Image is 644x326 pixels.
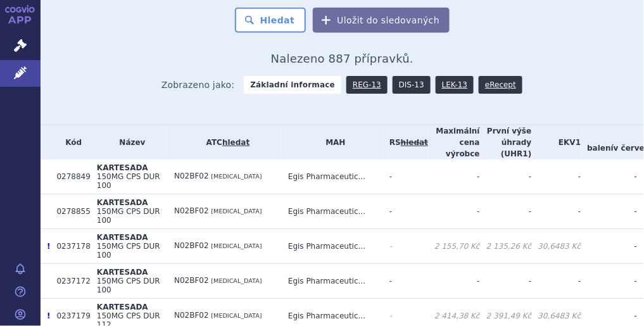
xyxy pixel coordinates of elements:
td: 0278855 [50,194,90,229]
span: 150MG CPS DUR 100 [97,277,160,294]
th: Název [91,125,168,160]
td: - [428,263,480,298]
span: KARTESADA [97,233,148,242]
span: [MEDICAL_DATA] [212,277,262,284]
button: Uložit do sledovaných [313,8,450,33]
td: - [383,160,428,194]
td: Egis Pharmaceutic... [282,263,383,298]
span: KARTESADA [97,303,148,311]
span: [MEDICAL_DATA] [212,208,262,215]
span: KARTESADA [97,163,148,172]
td: - [480,263,532,298]
td: 0237178 [50,229,90,263]
td: 2 135,26 Kč [480,229,532,263]
a: hledat [222,138,249,147]
span: [MEDICAL_DATA] [212,173,262,180]
span: Nalezeno 887 přípravků. [271,52,414,65]
span: Zobrazeno jako: [161,76,235,94]
span: [MEDICAL_DATA] [212,312,262,319]
td: 0237172 [50,263,90,298]
span: N02BF02 [174,311,209,320]
td: - [532,160,581,194]
td: - [480,194,532,229]
td: Egis Pharmaceutic... [282,160,383,194]
td: - [581,194,638,229]
td: - [581,263,638,298]
td: Egis Pharmaceutic... [282,229,383,263]
span: N02BF02 [174,206,209,215]
span: Poslední data tohoto produktu jsou ze SCAU platného k 01.03.2020. [47,242,50,251]
td: - [532,194,581,229]
td: - [383,263,428,298]
span: 150MG CPS DUR 100 [97,207,160,225]
td: - [532,263,581,298]
td: - [383,194,428,229]
td: - [428,160,480,194]
td: 0278849 [50,160,90,194]
td: - [383,229,428,263]
a: vyhledávání neobsahuje žádnou platnou referenční skupinu [401,138,428,147]
td: Egis Pharmaceutic... [282,194,383,229]
td: - [428,194,480,229]
td: - [581,160,638,194]
td: - [480,160,532,194]
th: EKV1 [532,125,581,160]
span: 150MG CPS DUR 100 [97,172,160,190]
td: 30,6483 Kč [532,229,581,263]
th: Kód [50,125,90,160]
del: hledat [401,138,428,147]
a: DIS-13 [393,76,431,94]
a: LEK-13 [436,76,474,94]
td: - [581,229,638,263]
button: Hledat [235,8,306,33]
span: Poslední data tohoto produktu jsou ze SCAU platného k 01.03.2020. [47,311,50,320]
span: KARTESADA [97,198,148,207]
th: MAH [282,125,383,160]
span: N02BF02 [174,276,209,285]
span: N02BF02 [174,172,209,180]
span: KARTESADA [97,268,148,277]
span: 150MG CPS DUR 100 [97,242,160,260]
a: eRecept [479,76,522,94]
strong: Základní informace [244,76,341,94]
th: ATC [168,125,282,160]
td: 2 155,70 Kč [428,229,480,263]
th: První výše úhrady (UHR1) [480,125,532,160]
span: N02BF02 [174,241,209,250]
th: RS [383,125,428,160]
a: REG-13 [346,76,388,94]
span: [MEDICAL_DATA] [212,242,262,249]
th: Maximální cena výrobce [428,125,480,160]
